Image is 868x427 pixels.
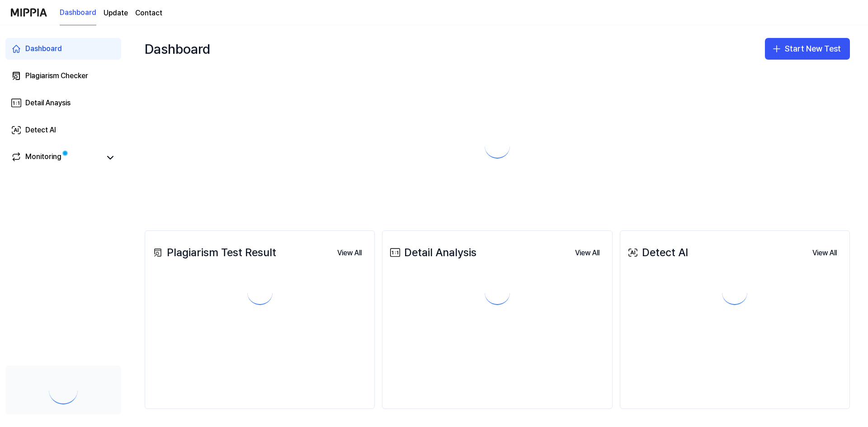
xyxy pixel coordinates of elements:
[151,244,276,261] div: Plagiarism Test Result
[11,151,101,164] a: Monitoring
[805,243,844,262] a: View All
[388,244,476,261] div: Detail Analysis
[5,65,121,87] a: Plagiarism Checker
[25,43,62,54] div: Dashboard
[568,244,607,262] button: View All
[25,98,71,108] div: Detail Anaysis
[626,244,688,261] div: Detect AI
[5,92,121,114] a: Detail Anaysis
[765,38,850,60] button: Start New Test
[25,151,61,164] div: Monitoring
[5,119,121,141] a: Detect AI
[145,34,210,63] div: Dashboard
[25,125,56,136] div: Detect AI
[805,244,844,262] button: View All
[60,0,96,25] a: Dashboard
[5,38,121,60] a: Dashboard
[135,8,162,19] a: Contact
[330,244,369,262] button: View All
[25,70,88,81] div: Plagiarism Checker
[568,243,607,262] a: View All
[330,243,369,262] a: View All
[104,8,128,19] a: Update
